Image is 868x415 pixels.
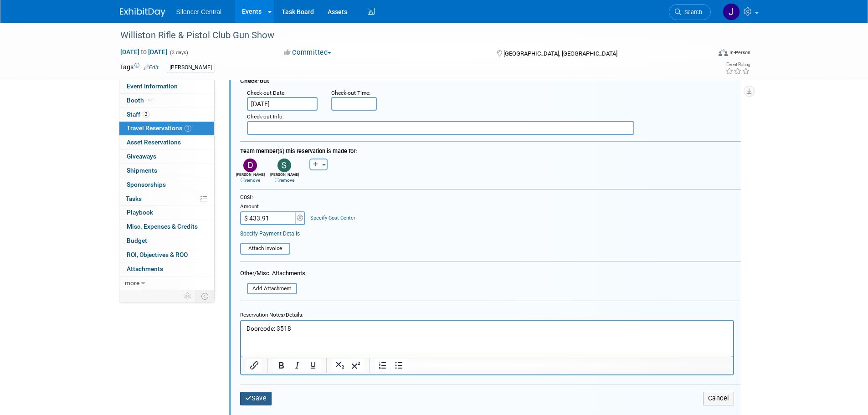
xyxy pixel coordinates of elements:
div: Cost: [240,194,741,201]
div: In-Person [729,49,750,56]
a: Shipments [119,164,214,178]
td: Toggle Event Tabs [195,290,214,302]
a: Event Information [119,80,214,93]
img: ExhibitDay [120,8,165,17]
a: Playbook [119,206,214,220]
button: Superscript [348,359,364,372]
div: Event Rating [725,62,750,67]
a: Asset Reservations [119,136,214,149]
small: : [247,90,286,96]
small: : [247,113,284,120]
span: Budget [127,237,147,244]
span: (3 days) [169,50,188,56]
button: Italic [289,359,305,372]
button: Cancel [703,392,734,405]
span: Shipments [127,167,157,174]
span: Asset Reservations [127,138,181,146]
a: Budget [119,234,214,248]
a: ROI, Objectives & ROO [119,248,214,262]
span: ROI, Objectives & ROO [127,251,188,258]
img: S.jpg [277,159,291,172]
div: Team member(s) this reservation is made for: [240,143,741,156]
img: Format-Inperson.png [719,49,728,56]
span: Staff [127,111,149,118]
span: Check-out Time [331,90,369,96]
span: 1 [185,125,191,132]
span: Check-out Date [247,90,284,96]
a: Staff2 [119,108,214,122]
div: Reservation Notes/Details: [240,307,734,320]
a: Attachments [119,262,214,276]
span: to [139,48,148,56]
span: Travel Reservations [127,124,191,132]
span: [DATE] [DATE] [120,48,168,56]
span: Giveaways [127,153,156,160]
div: Williston Rifle & Pistol Club Gun Show [117,27,697,44]
img: D.jpg [243,159,257,172]
span: more [125,279,139,287]
a: more [119,277,214,290]
span: Sponsorships [127,181,166,188]
button: Save [240,392,272,405]
div: Other/Misc. Attachments: [240,269,307,280]
button: Underline [305,359,321,372]
span: Attachments [127,265,163,272]
a: Specify Cost Center [310,215,355,221]
span: Booth [127,97,154,104]
iframe: Rich Text Area [241,321,733,356]
a: Specify Payment Details [240,231,300,237]
span: [GEOGRAPHIC_DATA], [GEOGRAPHIC_DATA] [503,50,617,57]
span: Playbook [127,209,153,216]
td: Tags [120,62,159,73]
span: Search [681,9,702,15]
a: Misc. Expenses & Credits [119,220,214,234]
i: Booth reservation complete [148,97,153,102]
div: [PERSON_NAME] [167,63,215,72]
a: Edit [144,64,159,71]
span: Check-out [240,77,269,84]
a: remove [275,178,294,183]
span: Misc. Expenses & Credits [127,223,198,230]
span: Check-out Info [247,113,282,120]
div: Amount [240,203,306,211]
span: Event Information [127,82,178,90]
small: : [331,90,370,96]
a: Giveaways [119,150,214,164]
span: 2 [143,111,149,118]
span: Silencer Central [176,8,222,15]
button: Numbered list [375,359,390,372]
div: [PERSON_NAME] [236,172,265,183]
a: Tasks [119,192,214,206]
a: Search [669,4,711,20]
button: Bullet list [391,359,406,372]
div: [PERSON_NAME] [270,172,299,183]
button: Bold [273,359,289,372]
button: Subscript [332,359,348,372]
a: Travel Reservations1 [119,122,214,135]
button: Committed [281,48,335,57]
a: Sponsorships [119,178,214,192]
span: Tasks [126,195,142,202]
div: Event Format [657,47,751,61]
a: Booth [119,94,214,108]
button: Insert/edit link [247,359,262,372]
img: Jessica Crawford [723,3,740,20]
td: Personalize Event Tab Strip [180,290,196,302]
a: remove [241,178,260,183]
